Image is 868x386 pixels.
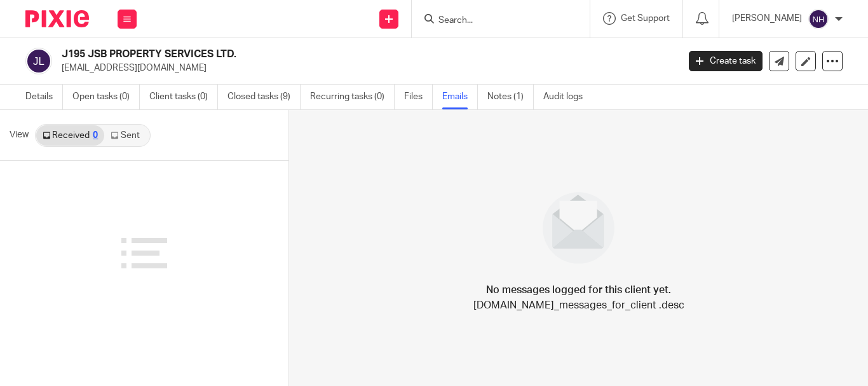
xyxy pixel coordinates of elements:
img: Pixie [25,10,89,27]
p: [EMAIL_ADDRESS][DOMAIN_NAME] [62,62,670,74]
img: svg%3E [808,9,829,29]
a: Emails [442,85,478,109]
a: Client tasks (0) [149,85,218,109]
h2: J195 JSB PROPERTY SERVICES LTD. [62,48,548,61]
a: Closed tasks (9) [227,85,301,109]
h4: No messages logged for this client yet. [486,282,671,298]
input: Search [437,15,552,27]
a: Open tasks (0) [72,85,140,109]
a: Notes (1) [487,85,534,109]
a: Details [25,85,63,109]
a: Sent [104,125,149,146]
span: View [10,128,29,142]
a: Create task [689,51,763,71]
a: Received0 [36,125,104,146]
p: [DOMAIN_NAME]_messages_for_client .desc [473,298,684,313]
img: image [534,184,623,272]
span: Get Support [621,14,670,23]
p: [PERSON_NAME] [732,12,802,25]
a: Audit logs [543,85,592,109]
a: Recurring tasks (0) [310,85,395,109]
a: Files [404,85,433,109]
img: svg%3E [25,48,52,74]
div: 0 [93,131,98,140]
